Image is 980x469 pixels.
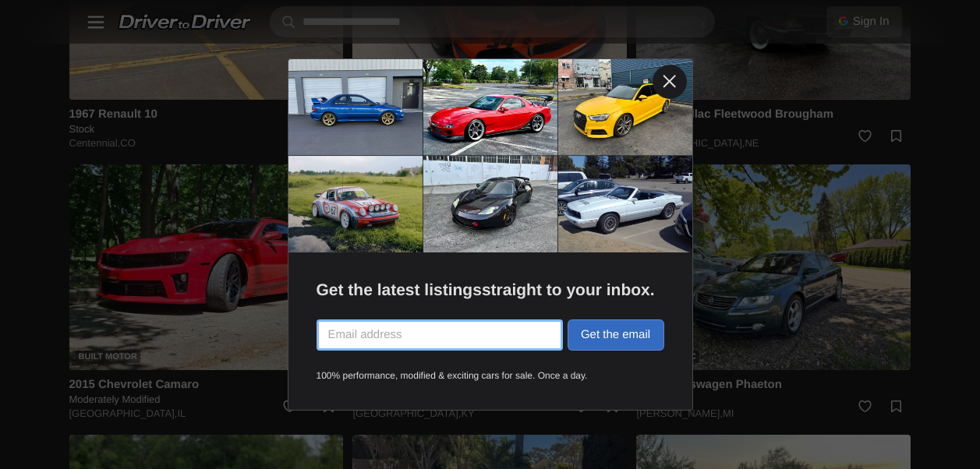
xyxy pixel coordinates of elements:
button: Get the email [568,319,664,351]
input: Email address [317,319,563,351]
img: cars cover photo [288,59,692,253]
h2: Get the latest listings straight to your inbox. [317,280,664,300]
small: 100% performance, modified & exciting cars for sale. Once a day. [317,369,664,383]
span: Get the email [581,328,650,341]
